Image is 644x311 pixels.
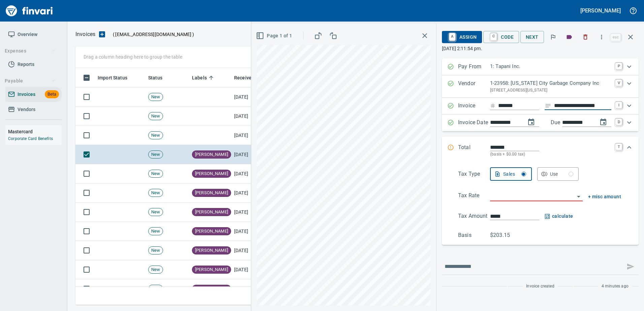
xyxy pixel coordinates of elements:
span: [PERSON_NAME] [192,247,231,254]
span: Status [148,74,162,82]
td: [DATE] [231,222,268,241]
nav: breadcrumb [75,30,95,38]
span: New [149,190,163,196]
span: [PERSON_NAME] [192,267,231,273]
td: [DATE] [231,88,268,107]
p: 1: Tapani Inc. [490,63,611,70]
svg: Invoice description [545,102,551,109]
div: Expand [442,114,639,131]
div: Expand [442,137,639,165]
td: [DATE] [231,145,268,164]
span: Payable [5,77,56,85]
span: Expenses [5,47,56,55]
span: Labels [192,74,207,82]
p: Invoice Date [458,118,490,127]
p: Invoices [75,30,95,38]
button: Sales [490,167,532,181]
p: Basis [458,231,490,239]
p: ( ) [109,31,194,38]
td: [DATE] [231,203,268,222]
span: New [149,94,163,100]
a: T [615,143,622,150]
button: calculate [545,212,573,220]
p: Due [551,118,583,127]
p: Tax Rate [458,192,490,201]
a: Reports [5,57,62,72]
span: Invoice created [526,283,554,290]
button: More [594,30,609,44]
td: [DATE] [231,241,268,260]
h5: [PERSON_NAME] [580,7,621,14]
p: Tax Type [458,170,490,181]
td: [DATE] [231,164,268,183]
p: (basis + $0.00 tax) [490,151,611,158]
span: New [149,151,163,158]
a: Corporate Card Benefits [8,136,53,141]
button: Labels [562,30,577,44]
a: V [615,79,622,86]
span: Assign [447,31,477,43]
div: Use [550,170,574,178]
a: D [615,118,622,125]
img: Finvari [4,3,55,19]
span: Reports [18,60,34,69]
span: Received [234,74,263,82]
button: Discard [578,30,593,44]
button: Payable [2,75,58,87]
button: Flag [546,30,560,44]
span: Import Status [98,74,136,82]
p: Drag a column heading here to group the table [84,54,182,60]
td: [DATE] [231,260,268,279]
button: CCode [483,31,519,43]
button: + misc amount [588,193,621,201]
span: Code [489,31,514,43]
td: [DATE] [231,107,268,126]
button: [PERSON_NAME] [579,5,622,16]
span: Beta [45,91,59,98]
span: New [149,267,163,273]
button: change due date [595,114,611,130]
div: Expand [442,98,639,114]
p: [STREET_ADDRESS][US_STATE] [490,87,611,94]
button: change date [523,114,539,130]
span: [PERSON_NAME] [192,171,231,177]
a: I [615,102,622,108]
button: Expenses [2,45,58,57]
span: Overview [18,30,37,39]
span: New [149,247,163,254]
span: Status [148,74,171,82]
p: Vendor [458,79,490,94]
span: Labels [192,74,216,82]
span: New [149,132,163,139]
a: InvoicesBeta [5,87,62,102]
p: 1-23958: [US_STATE] City Garbage Company Inc [490,79,611,87]
span: Next [526,33,539,41]
p: Tax Amount [458,212,490,220]
button: Page 1 of 1 [255,30,295,42]
span: New [149,228,163,235]
button: Upload an Invoice [95,30,109,38]
div: Expand [442,59,639,75]
span: Import Status [98,74,127,82]
h6: Mastercard [8,128,62,135]
td: [DATE] [231,183,268,203]
a: A [449,33,455,40]
p: [DATE] 2:11:54 pm. [442,45,639,52]
a: Vendors [5,102,62,117]
span: New [149,171,163,177]
p: Total [458,143,490,158]
span: Received [234,74,254,82]
span: Page 1 of 1 [257,32,292,40]
span: This records your message into the invoice and notifies anyone mentioned [622,258,639,275]
a: esc [611,34,621,41]
a: C [490,33,497,40]
span: New [149,209,163,215]
svg: Invoice number [490,102,495,110]
div: Sales [503,170,526,178]
p: Pay From [458,63,490,71]
span: New [149,113,163,119]
button: Open [574,192,583,201]
span: Invoices [18,90,35,99]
